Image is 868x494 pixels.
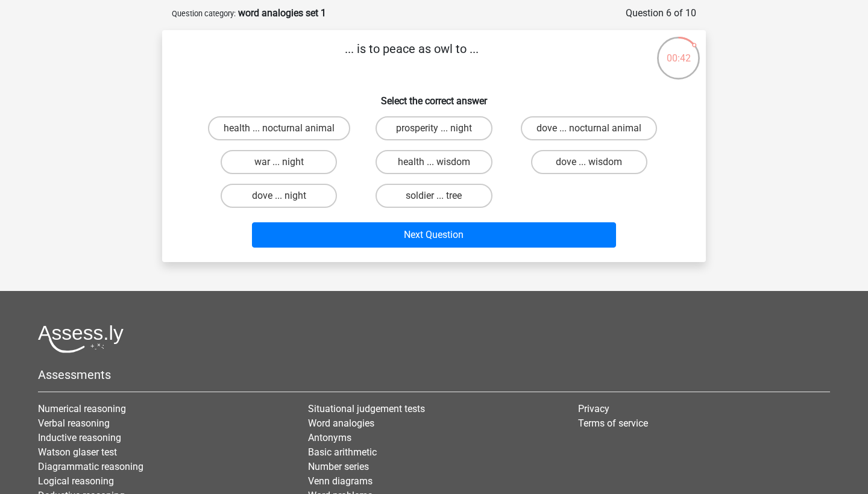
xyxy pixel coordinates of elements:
a: Verbal reasoning [38,417,110,429]
a: Situational judgement tests [308,403,425,414]
label: dove ... night [221,184,337,208]
label: dove ... nocturnal animal [521,116,657,140]
img: Assessly logo [38,325,124,353]
div: Question 6 of 10 [626,6,696,20]
div: 00:42 [656,36,701,66]
a: Numerical reasoning [38,403,126,414]
p: ... is to peace as owl to ... [181,40,641,76]
h5: Assessments [38,367,830,382]
label: health ... wisdom [376,150,492,174]
h6: Select the correct answer [181,86,687,107]
a: Antonyms [308,432,351,443]
a: Logical reasoning [38,475,114,487]
a: Terms of service [578,417,648,429]
a: Privacy [578,403,609,414]
a: Inductive reasoning [38,432,121,443]
label: war ... night [221,150,337,174]
a: Basic arithmetic [308,446,377,458]
label: soldier ... tree [376,184,492,208]
a: Diagrammatic reasoning [38,461,143,472]
label: prosperity ... night [376,116,492,140]
button: Next Question [252,222,617,248]
a: Watson glaser test [38,446,117,458]
a: Venn diagrams [308,475,373,487]
small: Question category: [172,9,236,18]
label: health ... nocturnal animal [208,116,350,140]
a: Number series [308,461,369,472]
label: dove ... wisdom [531,150,647,174]
a: Word analogies [308,417,374,429]
strong: word analogies set 1 [238,7,326,19]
